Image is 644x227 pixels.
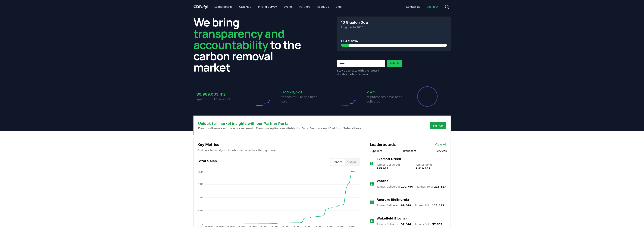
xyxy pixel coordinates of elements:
[415,167,430,170] span: 1.810.851
[377,222,411,226] p: Tonnes Delivered :
[337,69,385,76] p: Stay up to date with the latest in durable carbon removal.
[402,149,416,153] button: Purchasers
[341,25,447,29] p: Progress to 2050
[236,3,254,10] a: CDR Map
[401,223,411,226] span: 57.844
[198,121,362,126] h3: Unlock full market insights with our Partner Portal
[193,5,209,9] span: CDR fyi
[417,86,438,107] div: Percentage of sales delivered
[345,159,359,165] button: $ Value
[202,5,203,9] span: .
[198,183,203,186] tspan: 29M
[424,3,441,10] a: Log in
[366,89,407,95] h3: 2.4%
[202,222,203,225] tspan: 0
[377,179,388,183] a: Varaha
[377,216,407,221] a: Wakefield Biochar
[415,163,447,170] p: Tonnes Sold :
[371,181,373,186] p: 2
[403,3,423,10] a: Contact us
[371,219,373,223] p: 4
[415,204,444,207] p: Tonnes Sold :
[341,38,447,44] h3: 0.3792%
[376,167,388,170] span: 195.912
[417,185,446,189] p: Tonnes Sold :
[434,185,446,188] span: 216.117
[366,95,407,104] p: of purchases have been delivered
[376,157,401,161] a: Exomad Green
[211,3,344,10] nav: Main
[401,185,413,188] span: 100.784
[433,124,443,127] a: Sign Up
[341,20,369,24] h3: 10 Gigaton Goal
[331,159,345,165] button: Tonnes
[333,3,345,10] a: Blog
[193,4,209,9] a: CDR.fyi
[196,91,237,97] h3: $9,989,003,412
[387,60,402,67] button: Submit
[281,3,296,10] a: Events
[198,196,203,199] tspan: 19M
[432,223,442,226] span: 57.852
[435,142,447,147] a: View All
[193,26,284,52] span: transparency and accountability
[427,5,438,9] span: Log in
[211,3,235,10] a: Leaderboards
[401,204,411,207] span: 89.548
[377,198,409,202] a: Aperam BioEnergia
[197,149,359,152] p: Find detailed analysis of carbon removal data through time.
[370,142,396,147] h3: Leaderboards
[314,3,332,10] a: About Us
[376,163,412,170] p: Tonnes Delivered :
[432,204,444,207] span: 121.433
[377,185,413,189] p: Tonnes Delivered :
[193,17,307,73] h2: We bring to the carbon removal market
[415,222,442,226] p: Tonnes Sold :
[281,89,322,95] h3: 37,920,573
[296,3,313,10] a: Partners
[198,171,203,173] tspan: 38M
[198,126,362,130] p: Free to all users with a work account. Premium options available for Data Partners and Platform S...
[281,95,322,104] p: tonnes of CO2 has been sold
[377,204,411,207] p: Tonnes Delivered :
[197,209,203,212] tspan: 9.5M
[371,161,372,166] p: 1
[371,200,373,205] p: 3
[403,3,441,10] nav: Main
[370,149,382,153] button: Suppliers
[197,142,359,147] h3: Key Metrics
[435,149,447,153] button: Services
[197,158,217,166] h3: Total Sales
[196,97,237,102] p: spent on CO2 removal
[255,3,280,10] a: Pricing Survey
[430,122,446,129] button: Sign Up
